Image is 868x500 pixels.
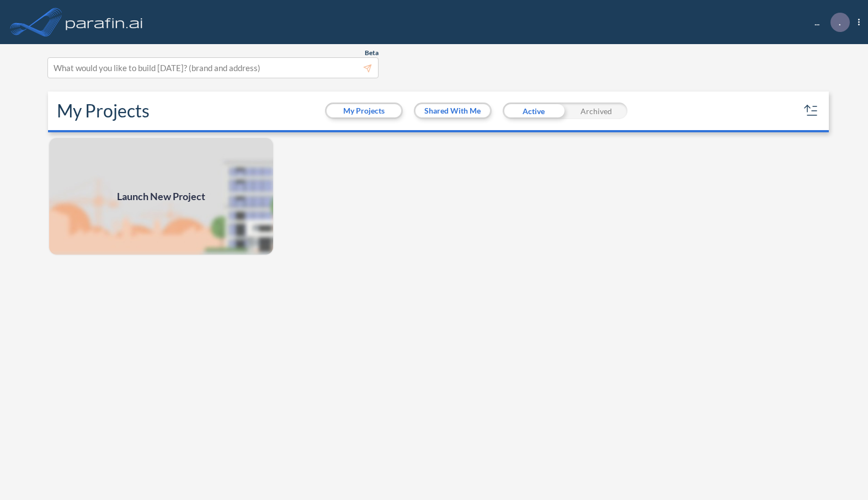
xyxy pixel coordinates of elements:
img: add [48,137,274,256]
img: logo [63,11,145,33]
div: Active [503,103,565,119]
div: Archived [565,103,627,119]
span: Launch New Project [117,189,205,204]
div: ... [798,13,860,32]
p: . [839,17,841,27]
h2: My Projects [57,100,150,121]
span: Beta [365,49,379,57]
button: sort [802,102,820,120]
button: My Projects [327,104,401,117]
button: Shared With Me [416,104,490,117]
a: Launch New Project [48,137,274,256]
